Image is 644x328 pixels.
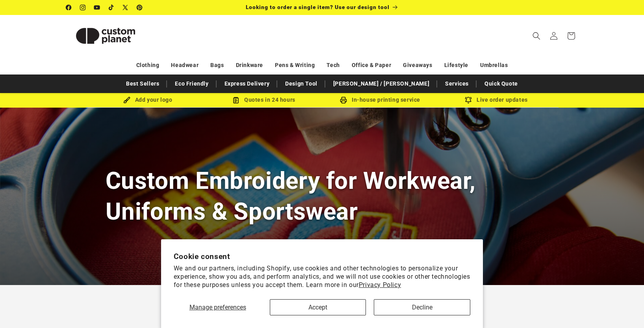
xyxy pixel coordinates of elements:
a: Custom Planet [63,15,148,56]
a: Clothing [136,58,160,72]
span: Looking to order a single item? Use our design tool [246,4,390,10]
a: Privacy Policy [359,281,401,289]
a: Giveaways [403,58,432,72]
div: In-house printing service [322,95,438,105]
p: We and our partners, including Shopify, use cookies and other technologies to personalize your ex... [174,265,471,289]
button: Accept [270,299,366,315]
a: Services [441,77,473,91]
img: Order updates [465,97,472,104]
img: Custom Planet [66,18,145,54]
a: Tech [327,58,340,72]
div: Live order updates [438,95,555,105]
button: Decline [374,299,470,315]
img: In-house printing [340,97,347,104]
a: Headwear [171,58,199,72]
a: Pens & Writing [275,58,315,72]
a: Umbrellas [480,58,508,72]
a: Office & Paper [352,58,391,72]
h2: Cookie consent [174,252,471,261]
div: Quotes in 24 hours [206,95,322,105]
img: Order Updates Icon [232,97,239,104]
img: Brush Icon [123,97,130,104]
a: Design Tool [281,77,321,91]
a: Express Delivery [221,77,274,91]
a: Drinkware [236,58,263,72]
a: [PERSON_NAME] / [PERSON_NAME] [329,77,433,91]
a: Lifestyle [444,58,468,72]
span: Manage preferences [189,304,246,311]
summary: Search [528,27,545,45]
div: Add your logo [90,95,206,105]
a: Bags [210,58,224,72]
a: Quick Quote [481,77,522,91]
a: Eco Friendly [171,77,212,91]
button: Manage preferences [174,299,262,315]
a: Best Sellers [122,77,163,91]
h1: Custom Embroidery for Workwear, Uniforms & Sportswear [106,166,539,226]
